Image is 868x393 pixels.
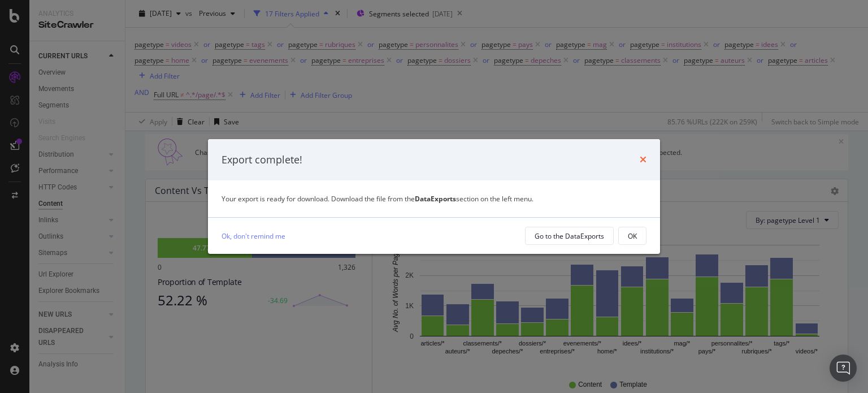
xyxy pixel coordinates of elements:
div: Your export is ready for download. Download the file from the [222,194,646,204]
div: OK [628,231,637,241]
button: Go to the DataExports [525,227,614,245]
button: OK [618,227,646,245]
div: Go to the DataExports [535,231,604,241]
a: Ok, don't remind me [222,230,285,242]
strong: DataExports [415,194,456,204]
div: modal [208,139,660,254]
div: times [640,153,646,167]
div: Open Intercom Messenger [830,355,857,382]
span: section on the left menu. [415,194,533,204]
div: Export complete! [222,153,302,167]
